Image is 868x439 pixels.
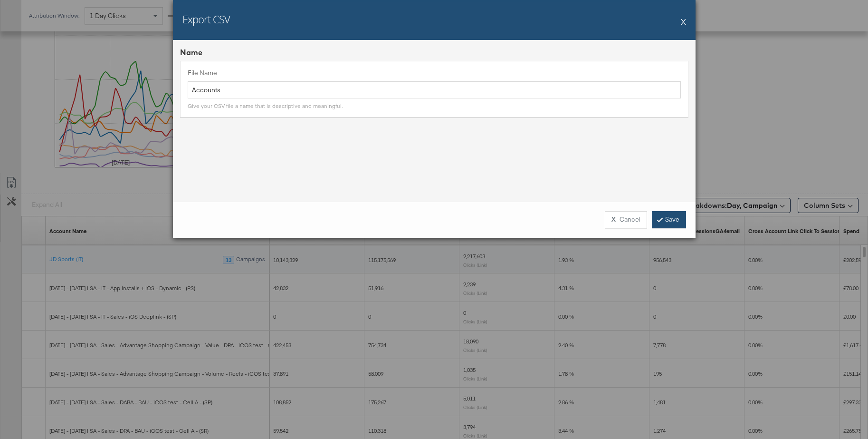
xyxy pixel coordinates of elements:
strong: X [611,215,616,224]
div: Name [180,47,688,58]
button: X [681,12,686,31]
a: Save [652,211,686,228]
button: XCancel [605,211,647,228]
div: Give your CSV file a name that is descriptive and meaningful. [188,102,343,110]
label: File Name [188,68,681,78]
h2: Export CSV [182,12,230,26]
